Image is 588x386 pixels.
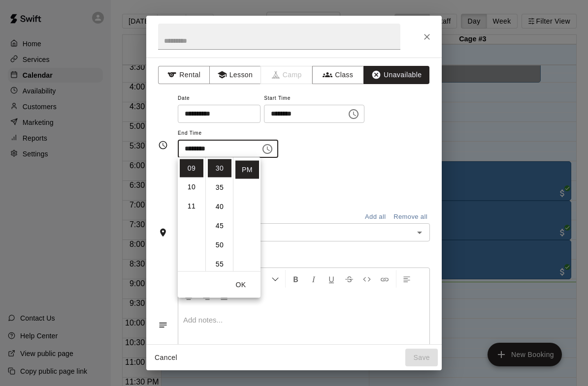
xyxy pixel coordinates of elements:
li: 35 minutes [208,178,231,197]
li: 10 hours [180,178,203,197]
svg: Notes [158,320,168,330]
li: 40 minutes [208,198,231,216]
li: 30 minutes [208,159,231,178]
button: Choose time, selected time is 9:00 PM [344,104,363,124]
ul: Select minutes [205,157,233,271]
button: Format Italics [305,270,322,288]
button: Close [418,28,436,46]
button: OK [225,276,257,294]
span: Start Time [264,92,364,105]
button: Format Underline [323,270,340,288]
button: Format Bold [288,270,304,288]
span: Notes [178,249,430,265]
button: Rental [158,66,210,84]
li: 11 hours [180,198,203,216]
button: Insert Link [376,270,393,288]
ul: Select hours [178,157,205,271]
input: Choose date, selected date is Oct 10, 2025 [178,105,254,123]
button: Open [413,226,426,239]
button: Add all [359,209,391,225]
svg: Rooms [158,228,168,238]
button: Remove all [391,209,430,225]
li: PM [235,161,259,179]
li: 9 hours [180,159,203,178]
svg: Timing [158,140,168,150]
span: Camps can only be created in the Services page [261,66,313,84]
li: 50 minutes [208,236,231,254]
button: Class [312,66,364,84]
span: End Time [178,127,278,140]
button: Cancel [150,349,182,367]
ul: Select meridiem [233,157,261,271]
button: Format Strikethrough [341,270,358,288]
button: Insert Code [359,270,375,288]
button: Unavailable [363,66,429,84]
button: Left Align [398,270,415,288]
li: 45 minutes [208,217,231,235]
button: Lesson [209,66,261,84]
button: Choose time, selected time is 9:30 PM [258,139,277,159]
span: Date [178,92,261,105]
li: 55 minutes [208,255,231,273]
